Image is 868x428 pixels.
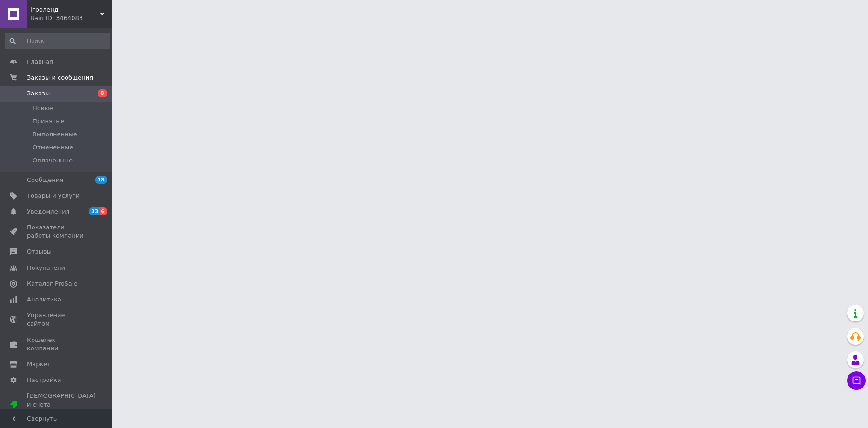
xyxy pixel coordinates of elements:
span: Заказы [27,89,50,98]
span: Настройки [27,376,61,384]
span: Сообщения [27,176,63,184]
span: 8 [98,89,107,97]
span: Оплаченные [33,156,73,165]
span: Новые [33,104,53,113]
span: 18 [95,176,107,184]
button: Чат с покупателем [847,371,866,390]
span: Маркет [27,360,51,368]
span: Отмененные [33,143,73,152]
span: Главная [27,58,53,66]
span: Отзывы [27,247,52,256]
span: Товары и услуги [27,192,80,200]
span: Принятые [33,117,65,126]
span: Уведомления [27,207,69,216]
div: Ваш ID: 3464083 [30,14,112,22]
span: 33 [89,207,100,215]
span: Кошелек компании [27,336,86,353]
span: [DEMOGRAPHIC_DATA] и счета [27,392,96,417]
span: Показатели работы компании [27,223,86,240]
span: Заказы и сообщения [27,74,93,82]
span: Каталог ProSale [27,280,77,288]
span: Аналитика [27,295,61,304]
span: Выполненные [33,130,77,139]
div: Prom микс 1 000 [27,409,96,417]
span: Покупатели [27,264,65,272]
span: 6 [100,207,107,215]
input: Поиск [5,33,110,49]
span: Ігроленд [30,6,100,14]
span: Управление сайтом [27,311,86,328]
